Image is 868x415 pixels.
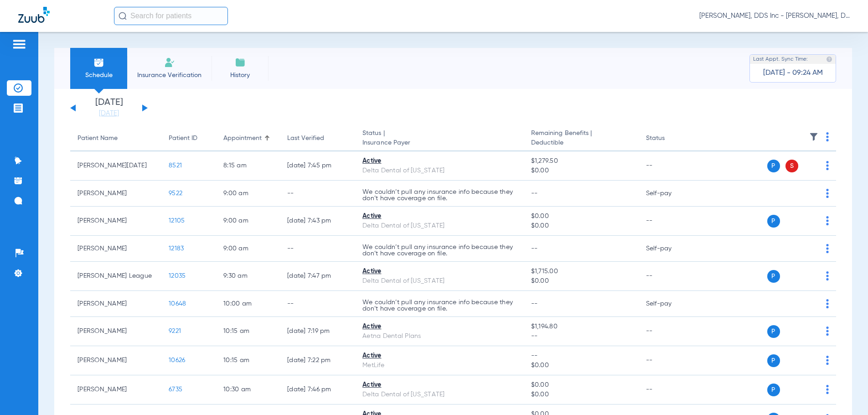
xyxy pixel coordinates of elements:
[826,56,832,62] img: last sync help info
[70,317,161,346] td: [PERSON_NAME]
[362,212,517,221] div: Active
[531,332,631,341] span: --
[235,57,246,68] img: History
[280,151,355,181] td: [DATE] 7:45 PM
[216,375,280,405] td: 10:30 AM
[223,134,273,143] div: Appointment
[169,190,182,197] span: 9522
[826,299,829,308] img: group-dot-blue.svg
[531,221,631,231] span: $0.00
[119,12,127,20] img: Search Icon
[362,299,517,312] p: We couldn’t pull any insurance info because they don’t have coverage on file.
[169,162,182,169] span: 8521
[77,134,118,143] div: Patient Name
[809,132,818,141] img: filter.svg
[826,216,829,225] img: group-dot-blue.svg
[134,71,205,80] span: Insurance Verification
[216,181,280,207] td: 9:00 AM
[70,181,161,207] td: [PERSON_NAME]
[531,267,631,276] span: $1,715.00
[767,215,780,228] span: P
[753,55,808,64] span: Last Appt. Sync Time:
[216,151,280,181] td: 8:15 AM
[216,346,280,375] td: 10:15 AM
[826,189,829,198] img: group-dot-blue.svg
[169,134,197,143] div: Patient ID
[216,262,280,291] td: 9:30 AM
[639,207,700,236] td: --
[70,291,161,317] td: [PERSON_NAME]
[77,71,120,80] span: Schedule
[826,161,829,170] img: group-dot-blue.svg
[531,245,538,252] span: --
[169,301,186,307] span: 10648
[362,351,517,361] div: Active
[216,317,280,346] td: 10:15 AM
[280,375,355,405] td: [DATE] 7:46 PM
[362,267,517,276] div: Active
[763,68,823,78] span: [DATE] - 09:24 AM
[531,380,631,390] span: $0.00
[362,166,517,176] div: Delta Dental of [US_STATE]
[639,317,700,346] td: --
[699,11,850,21] span: [PERSON_NAME], DDS Inc - [PERSON_NAME], DDS Inc
[362,361,517,370] div: MetLife
[82,109,136,118] a: [DATE]
[639,291,700,317] td: Self-pay
[362,138,517,148] span: Insurance Payer
[216,236,280,262] td: 9:00 AM
[169,134,209,143] div: Patient ID
[531,351,631,361] span: --
[280,181,355,207] td: --
[280,346,355,375] td: [DATE] 7:22 PM
[362,244,517,257] p: We couldn’t pull any insurance info because they don’t have coverage on file.
[18,7,50,23] img: Zuub Logo
[280,262,355,291] td: [DATE] 7:47 PM
[785,160,798,172] span: S
[767,384,780,396] span: P
[280,317,355,346] td: [DATE] 7:19 PM
[639,375,700,405] td: --
[287,134,348,143] div: Last Verified
[287,134,324,143] div: Last Verified
[826,132,829,141] img: group-dot-blue.svg
[362,380,517,390] div: Active
[70,151,161,181] td: [PERSON_NAME][DATE]
[531,301,538,307] span: --
[639,236,700,262] td: Self-pay
[169,357,185,363] span: 10626
[70,236,161,262] td: [PERSON_NAME]
[362,156,517,166] div: Active
[826,356,829,365] img: group-dot-blue.svg
[280,236,355,262] td: --
[639,346,700,375] td: --
[639,126,700,151] th: Status
[355,126,524,151] th: Status |
[531,361,631,370] span: $0.00
[531,322,631,332] span: $1,194.80
[826,327,829,336] img: group-dot-blue.svg
[767,160,780,172] span: P
[82,98,136,118] li: [DATE]
[216,207,280,236] td: 9:00 AM
[169,328,181,334] span: 9221
[531,276,631,286] span: $0.00
[362,221,517,231] div: Delta Dental of [US_STATE]
[531,390,631,399] span: $0.00
[826,244,829,253] img: group-dot-blue.svg
[280,291,355,317] td: --
[639,262,700,291] td: --
[639,151,700,181] td: --
[216,291,280,317] td: 10:00 AM
[169,273,186,279] span: 12035
[77,134,154,143] div: Patient Name
[169,218,185,224] span: 12105
[639,181,700,207] td: Self-pay
[767,325,780,338] span: P
[70,207,161,236] td: [PERSON_NAME]
[531,156,631,166] span: $1,279.50
[362,322,517,332] div: Active
[822,371,868,415] iframe: Chat Widget
[524,126,639,151] th: Remaining Benefits |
